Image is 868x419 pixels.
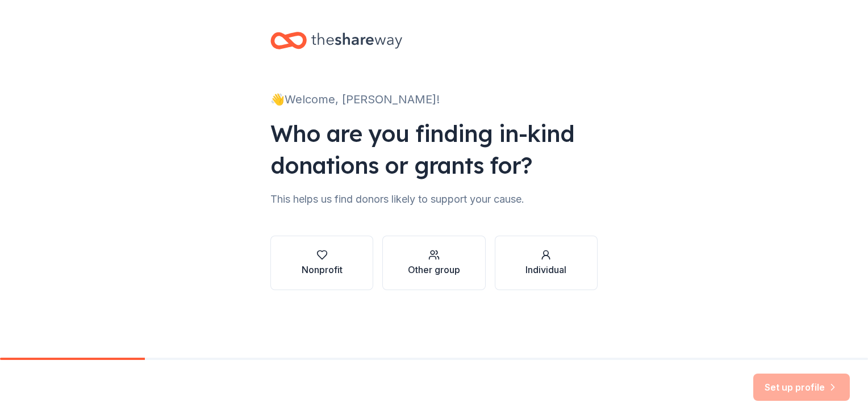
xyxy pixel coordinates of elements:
button: Nonprofit [270,236,373,290]
button: Individual [495,236,598,290]
div: Individual [525,263,566,276]
div: This helps us find donors likely to support your cause. [270,190,598,208]
button: Other group [382,236,485,290]
div: 👋 Welcome, [PERSON_NAME]! [270,90,598,108]
div: Other group [408,263,460,276]
div: Nonprofit [302,263,343,276]
div: Who are you finding in-kind donations or grants for? [270,118,598,181]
